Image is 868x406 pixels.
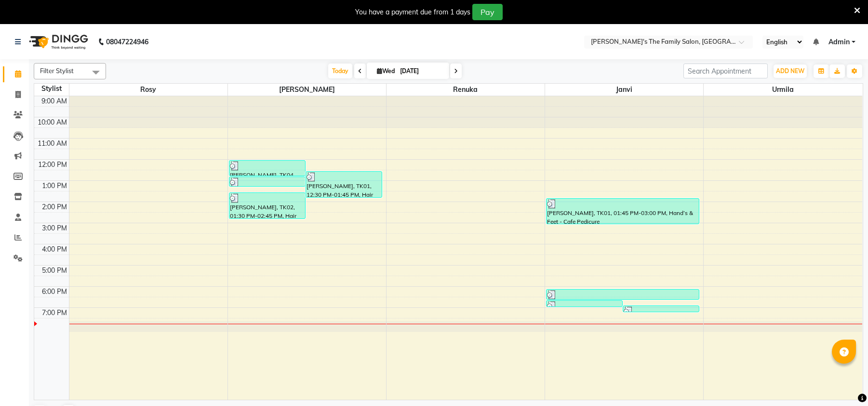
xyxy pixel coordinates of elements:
[623,306,699,312] div: [PERSON_NAME], TK03, 06:45 PM-07:00 PM, Threading - Upperlip
[40,266,69,276] div: 5:00 PM
[472,4,503,20] button: Pay
[229,193,305,218] div: [PERSON_NAME], TK02, 01:30 PM-02:45 PM, Hair Color - Touchup-1
[106,28,148,55] b: 08047224946
[36,117,69,127] div: 10:00 AM
[25,28,91,55] img: logo
[704,84,862,96] span: urmila
[36,160,69,170] div: 12:00 PM
[229,161,305,176] div: [PERSON_NAME], TK04, 12:00 PM-12:45 PM, Hair - Haircut Women
[40,67,74,75] span: Filter Stylist
[545,84,703,96] span: Janvi
[36,139,69,149] div: 11:00 AM
[683,63,768,78] input: Search Appointment
[40,223,69,233] div: 3:00 PM
[40,308,69,318] div: 7:00 PM
[397,64,445,78] input: 2025-09-03
[547,301,622,306] div: [PERSON_NAME], TK03, 06:30 PM-06:45 PM, Wax - Underarms-
[69,84,227,96] span: Rosy
[306,172,382,197] div: [PERSON_NAME], TK01, 12:30 PM-01:45 PM, Hair Color - Touchup-1
[355,7,470,17] div: You have a payment due from 1 days
[229,177,305,186] div: [PERSON_NAME], TK04, 12:45 PM-01:15 PM, Hair - Hair wash
[40,244,69,254] div: 4:00 PM
[34,84,69,94] div: Stylist
[40,181,69,191] div: 1:00 PM
[828,37,850,47] span: Admin
[776,67,804,75] span: ADD NEW
[547,290,699,299] div: [PERSON_NAME], TK03, 06:00 PM-06:30 PM, Hair - Hair wash
[387,84,545,96] span: Renuka
[828,368,858,396] iframe: chat widget
[547,199,699,224] div: [PERSON_NAME], TK01, 01:45 PM-03:00 PM, Hand’s & Feet - Cafe Pedicure
[40,202,69,212] div: 2:00 PM
[774,64,807,78] button: ADD NEW
[374,67,397,75] span: Wed
[228,84,386,96] span: [PERSON_NAME]
[40,287,69,297] div: 6:00 PM
[328,63,352,78] span: Today
[40,96,69,106] div: 9:00 AM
